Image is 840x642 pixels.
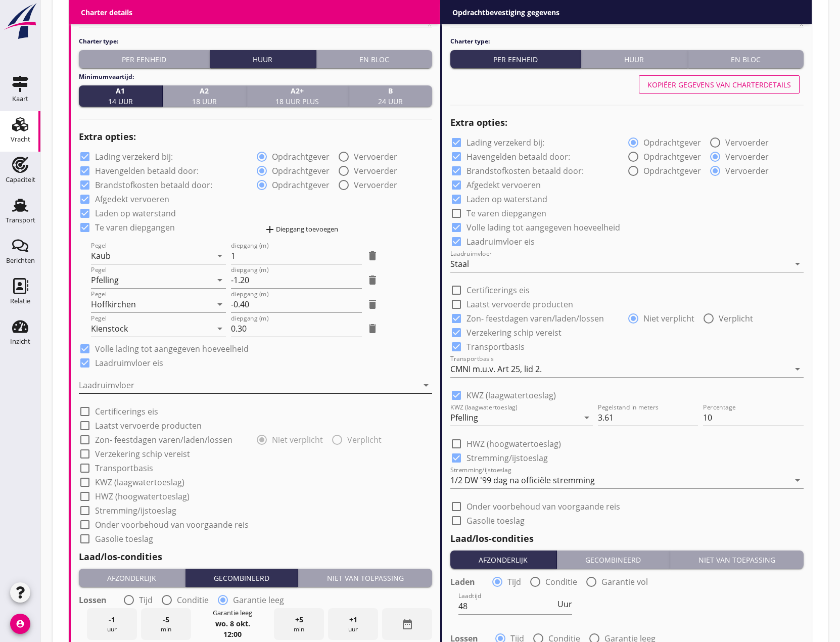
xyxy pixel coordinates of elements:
i: delete [366,274,379,286]
span: -5 [163,614,169,625]
div: 1/2 DW '99 dag na officiële stremming [450,476,595,485]
span: 14 uur [108,85,133,107]
label: Transportbasis [466,342,525,352]
i: date_range [401,618,413,630]
label: Vervoerder [725,152,769,162]
button: Gecombineerd [185,569,299,587]
label: Vervoerder [354,166,397,176]
button: En bloc [688,50,804,68]
span: +1 [349,614,357,625]
i: arrow_drop_down [581,411,593,424]
div: Kopiëer gegevens van charterdetails [647,79,791,90]
div: Diepgang toevoegen [264,223,338,236]
label: Vervoerder [354,152,397,162]
label: Opdrachtgever [643,152,701,162]
label: Brandstofkosten betaald door: [466,166,584,176]
i: arrow_drop_down [214,323,226,335]
label: HWZ (hoogwatertoeslag) [95,491,190,501]
label: Verzekering schip vereist [95,449,190,459]
label: Afgedekt vervoeren [466,180,541,190]
h4: Charter type: [450,37,804,46]
strong: A1 [108,85,133,96]
div: uur [87,608,137,640]
label: Volle lading tot aangegeven hoeveelheid [95,344,249,354]
input: Pegelstand in meters [598,409,698,426]
label: Havengelden betaald door: [466,152,570,162]
i: delete [366,298,379,310]
label: Opdrachtgever [643,166,701,176]
div: Relatie [10,298,30,304]
div: Hoffkirchen [91,300,136,309]
strong: 12:00 [223,629,242,639]
button: Huur [210,50,316,68]
label: Conditie [545,577,577,587]
label: KWZ (laagwatertoeslag) [466,390,556,400]
label: Havengelden betaald door: [95,166,199,176]
span: 18 uur plus [275,85,319,107]
span: -1 [109,614,115,625]
label: Opdrachtgever [272,180,330,190]
label: Conditie [177,595,209,605]
label: Gasolie toeslag [95,534,153,544]
h2: Laad/los-condities [450,532,804,545]
div: Per eenheid [454,54,577,65]
div: min [274,608,324,640]
button: A2+18 uur plus [247,85,349,107]
div: min [141,608,191,640]
i: arrow_drop_down [791,363,804,375]
label: Verzekering schip vereist [466,328,562,338]
div: Vracht [11,136,30,143]
button: B24 uur [349,85,432,107]
i: account_circle [10,614,30,634]
i: arrow_drop_down [420,379,432,391]
div: Afzonderlijk [454,555,552,565]
span: 18 uur [192,85,217,107]
input: diepgang (m) [231,248,361,264]
div: Gecombineerd [561,555,666,565]
h2: Extra opties: [450,116,804,129]
label: Laadruimvloer eis [466,237,535,247]
strong: Lossen [79,595,107,605]
button: Huur [581,50,687,68]
div: Huur [585,54,683,65]
button: Afzonderlijk [450,551,557,569]
button: Afzonderlijk [79,569,185,587]
label: Vervoerder [725,166,769,176]
label: Te varen diepgangen [95,222,175,233]
i: arrow_drop_down [791,474,804,486]
div: Berichten [6,257,35,264]
div: Pfelling [450,413,478,422]
label: Te varen diepgangen [466,208,546,218]
i: arrow_drop_down [214,298,226,310]
input: Percentage [703,409,804,426]
label: Onder voorbehoud van voorgaande reis [95,520,249,530]
button: En bloc [316,50,432,68]
button: Per eenheid [79,50,210,68]
input: diepgang (m) [231,272,361,288]
input: diepgang (m) [231,320,361,337]
div: Niet van toepassing [302,573,428,583]
label: Onder voorbehoud van voorgaande reis [466,501,620,512]
div: CMNI m.u.v. Art 25, lid 2. [450,364,542,374]
button: Diepgang toevoegen [260,222,342,237]
i: arrow_drop_down [214,250,226,262]
div: uur [328,608,378,640]
div: En bloc [692,54,800,65]
label: Laden op waterstand [95,208,176,218]
button: A218 uur [163,85,247,107]
div: Pfelling [91,276,119,285]
label: Tijd [139,595,153,605]
input: diepgang (m) [231,296,361,312]
i: delete [366,250,379,262]
label: Certificerings eis [95,406,158,417]
i: delete [366,323,379,335]
h4: Minimumvaartijd: [79,72,432,81]
div: Transport [6,217,35,223]
strong: A2+ [275,85,319,96]
div: Per eenheid [83,54,205,65]
input: Laadtijd [458,598,555,614]
div: Inzicht [10,338,30,345]
label: Verplicht [719,313,753,324]
i: arrow_drop_down [791,258,804,270]
label: Afgedekt vervoeren [95,194,169,204]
